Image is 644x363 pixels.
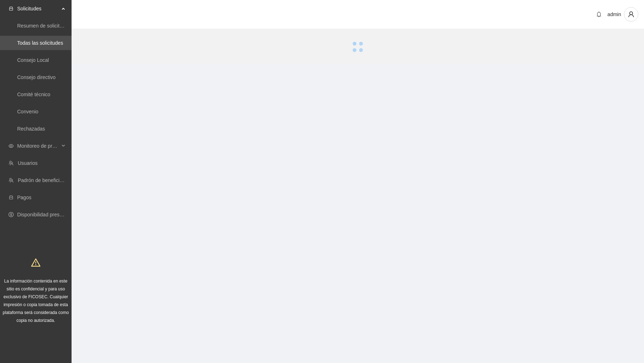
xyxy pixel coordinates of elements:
[17,23,98,29] a: Resumen de solicitudes por aprobar
[624,11,638,18] span: user
[17,212,78,217] a: Disponibilidad presupuestal
[17,1,59,16] span: Solicitudes
[624,7,638,21] button: user
[17,57,49,63] a: Consejo Local
[17,92,50,97] a: Comité técnico
[594,11,604,17] span: bell
[17,139,59,153] span: Monitoreo de proyectos
[17,195,31,200] a: Pagos
[608,11,621,17] span: admin
[3,279,69,323] span: La información contenida en este sitio es confidencial y para uso exclusivo de FICOSEC. Cualquier...
[9,143,14,148] span: eye
[17,74,55,80] a: Consejo directivo
[18,160,38,166] a: Usuarios
[9,6,14,11] span: inbox
[17,40,63,46] a: Todas las solicitudes
[17,126,45,132] a: Rechazadas
[593,9,605,20] button: bell
[18,177,70,183] a: Padrón de beneficiarios
[17,109,38,114] a: Convenio
[31,258,40,267] span: warning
